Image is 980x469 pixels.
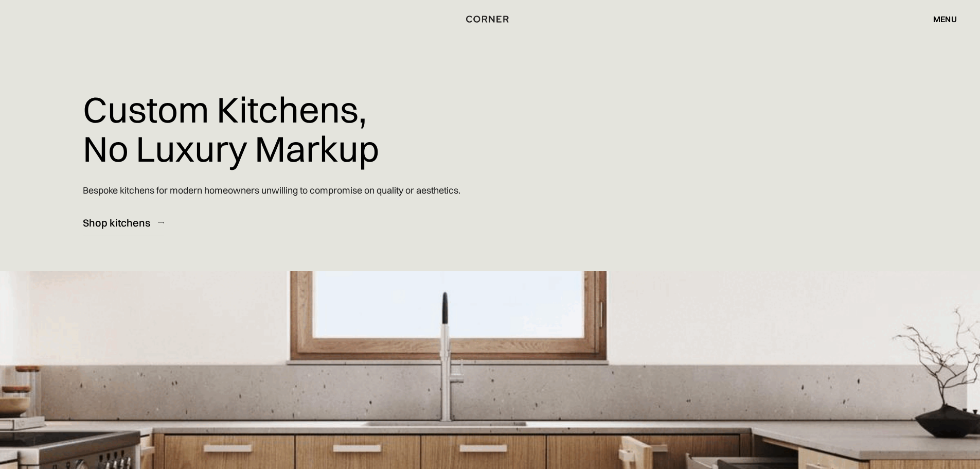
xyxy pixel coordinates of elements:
[923,10,957,28] div: menu
[83,82,379,176] h1: Custom Kitchens, No Luxury Markup
[455,12,525,26] a: home
[933,15,957,23] div: menu
[83,176,460,205] p: Bespoke kitchens for modern homeowners unwilling to compromise on quality or aesthetics.
[83,210,164,235] a: Shop kitchens
[83,216,150,230] div: Shop kitchens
